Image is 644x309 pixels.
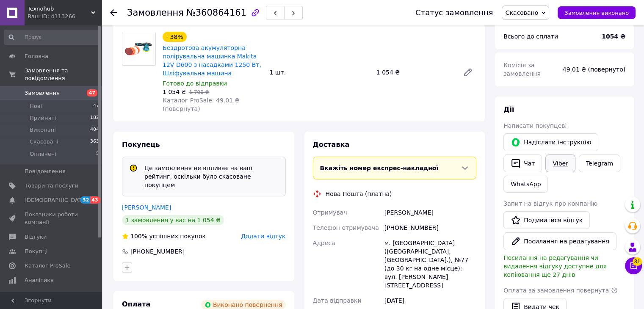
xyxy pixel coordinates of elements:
span: Замовлення [127,8,184,18]
span: Покупці [25,248,47,255]
span: Скасовано [506,9,539,16]
span: Адреса [313,240,335,246]
button: Надіслати інструкцію [503,133,598,151]
span: Головна [25,52,48,60]
span: Прийняті [30,114,56,122]
b: 1054 ₴ [602,33,625,40]
a: [PERSON_NAME] [122,204,171,211]
span: Повідомлення [25,168,66,175]
span: [DEMOGRAPHIC_DATA] [25,196,87,204]
div: Нова Пошта (платна) [323,190,394,198]
span: Вкажіть номер експрес-накладної [320,165,439,171]
div: - 38% [163,32,187,42]
div: [PHONE_NUMBER] [130,247,185,256]
span: Отримувач [313,209,347,216]
span: Дата відправки [313,297,362,304]
span: №360864161 [186,8,246,18]
img: Бездротова акумуляторна полірувальна машинка Makita 12V D600 з насадками 1250 Вт, Шліфувальна машина [122,36,155,62]
span: 32 [80,196,90,204]
span: Телефон отримувача [313,224,379,231]
span: Каталог ProSale [25,262,70,270]
span: Texnohub [28,5,91,13]
span: 43 [90,196,100,204]
span: Посилання на редагування чи видалення відгуку доступне для копіювання ще 27 днів [503,254,607,278]
div: [PHONE_NUMBER] [383,220,478,235]
a: Viber [545,154,575,172]
span: Всього до сплати [503,33,558,40]
span: Аналітика [25,276,54,284]
span: Показники роботи компанії [25,211,78,226]
div: [PERSON_NAME] [383,205,478,220]
span: 47 [93,102,99,110]
span: Оплачені [30,150,56,158]
span: Товари та послуги [25,182,78,190]
span: Відгуки [25,233,47,241]
a: Подивитися відгук [503,211,590,229]
span: Оплата за замовлення повернута [503,287,609,294]
span: 5 [96,150,99,158]
span: Покупець [122,141,160,149]
span: 1 700 ₴ [189,89,209,95]
a: Редагувати [459,64,476,81]
span: 182 [90,114,99,122]
button: Чат [503,154,542,172]
div: Статус замовлення [415,8,493,17]
button: Посилання на редагування [503,232,616,250]
span: Виконані [30,126,56,134]
span: Готово до відправки [163,80,227,87]
span: 47 [87,89,97,97]
span: Комісія за замовлення [503,62,541,77]
span: Замовлення та повідомлення [25,67,102,82]
button: Чат з покупцем31 [625,257,642,274]
span: Замовлення виконано [564,10,629,16]
span: Скасовані [30,138,58,146]
div: Повернутися назад [110,8,117,17]
input: Пошук [4,30,100,45]
div: 1 054 ₴ [373,66,456,78]
span: 31 [633,256,642,264]
a: Бездротова акумуляторна полірувальна машинка Makita 12V D600 з насадками 1250 Вт, Шліфувальна машина [163,44,261,77]
div: Це замовлення не впливає на ваш рейтинг, оскільки було скасоване покупцем [141,164,282,189]
div: Ваш ID: 4113266 [28,13,102,20]
span: Додати відгук [241,233,285,240]
span: Нові [30,102,42,110]
a: WhatsApp [503,176,548,193]
div: успішних покупок [122,232,206,240]
span: Дії [503,105,514,113]
span: Замовлення [25,89,60,97]
div: 1 замовлення у вас на 1 054 ₴ [122,215,224,225]
span: 404 [90,126,99,134]
span: Запит на відгук про компанію [503,200,597,207]
button: Замовлення виконано [558,6,636,19]
div: [DATE] [383,293,478,308]
span: Оплата [122,300,150,308]
div: 1 шт. [266,66,373,78]
span: 363 [90,138,99,146]
span: Управління сайтом [25,291,78,306]
span: 1 054 ₴ [163,88,186,95]
div: м. [GEOGRAPHIC_DATA] ([GEOGRAPHIC_DATA], [GEOGRAPHIC_DATA].), №77 (до 30 кг на одне місце): вул. ... [383,235,478,293]
span: Каталог ProSale: 49.01 ₴ (повернута) [163,97,239,112]
span: Доставка [313,141,350,149]
a: Telegram [579,154,620,172]
span: Написати покупцеві [503,122,567,129]
span: 49.01 ₴ (повернуто) [563,66,625,73]
span: 100% [130,233,147,240]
